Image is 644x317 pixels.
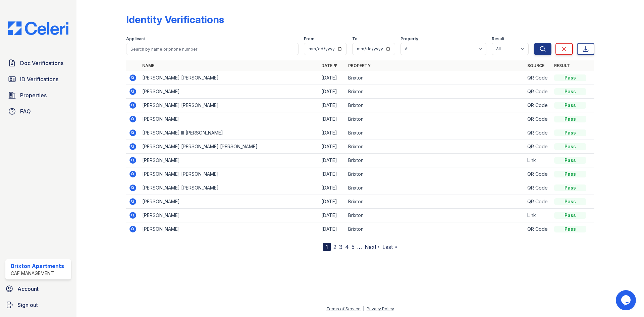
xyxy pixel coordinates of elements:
td: [PERSON_NAME] III [PERSON_NAME] [140,126,319,140]
td: [PERSON_NAME] [PERSON_NAME] [PERSON_NAME] [140,140,319,154]
td: [PERSON_NAME] [PERSON_NAME] [140,167,319,181]
td: [PERSON_NAME] [140,195,319,209]
a: Date ▼ [321,63,337,68]
a: ID Verifications [5,72,71,86]
a: Name [142,63,154,68]
td: [DATE] [319,167,345,181]
td: [DATE] [319,126,345,140]
div: Pass [554,129,586,136]
span: ID Verifications [20,75,58,83]
td: QR Code [525,112,551,126]
div: Pass [554,102,586,109]
td: Brixton [345,71,525,85]
div: 1 [323,243,331,251]
td: [DATE] [319,154,345,167]
td: QR Code [525,167,551,181]
span: Sign out [17,301,38,309]
td: QR Code [525,99,551,112]
td: QR Code [525,195,551,209]
div: Identity Verifications [126,13,224,25]
a: Next › [365,244,380,250]
td: QR Code [525,181,551,195]
div: Pass [554,171,586,177]
td: Brixton [345,167,525,181]
a: 3 [339,244,342,250]
div: Pass [554,212,586,219]
a: FAQ [5,105,71,118]
td: Brixton [345,222,525,236]
div: Pass [554,88,586,95]
div: Pass [554,116,586,122]
td: [PERSON_NAME] [140,154,319,167]
td: Brixton [345,99,525,112]
a: 4 [345,244,349,250]
label: To [352,36,358,42]
span: … [357,243,362,251]
label: Property [400,36,418,42]
a: Doc Verifications [5,56,71,70]
div: Pass [554,74,586,81]
div: Pass [554,226,586,232]
td: [PERSON_NAME] [140,85,319,99]
td: [DATE] [319,222,345,236]
td: Brixton [345,140,525,154]
a: Last » [382,244,397,250]
div: Brixton Apartments [11,262,64,270]
td: QR Code [525,222,551,236]
a: Result [554,63,570,68]
td: Brixton [345,112,525,126]
td: [DATE] [319,195,345,209]
span: Properties [20,91,47,99]
div: Pass [554,143,586,150]
td: Link [525,154,551,167]
td: [DATE] [319,140,345,154]
div: CAF Management [11,270,64,277]
td: QR Code [525,126,551,140]
span: Account [17,285,39,293]
a: Property [348,63,371,68]
td: [DATE] [319,112,345,126]
td: [PERSON_NAME] [140,112,319,126]
iframe: chat widget [616,290,637,310]
a: Properties [5,89,71,102]
td: QR Code [525,71,551,85]
td: Brixton [345,126,525,140]
td: Brixton [345,181,525,195]
input: Search by name or phone number [126,43,299,55]
span: Doc Verifications [20,59,63,67]
img: CE_Logo_Blue-a8612792a0a2168367f1c8372b55b34899dd931a85d93a1a3d3e32e68fde9ad4.png [3,21,74,35]
a: Privacy Policy [367,306,394,311]
a: Sign out [3,298,74,312]
td: [PERSON_NAME] [140,209,319,222]
label: From [304,36,314,42]
td: [DATE] [319,181,345,195]
td: QR Code [525,140,551,154]
a: 2 [333,244,336,250]
td: [PERSON_NAME] [140,222,319,236]
td: Brixton [345,154,525,167]
div: Pass [554,198,586,205]
td: Link [525,209,551,222]
td: [PERSON_NAME] [PERSON_NAME] [140,71,319,85]
a: Account [3,282,74,296]
td: Brixton [345,85,525,99]
td: Brixton [345,195,525,209]
td: Brixton [345,209,525,222]
label: Result [492,36,504,42]
span: FAQ [20,107,31,115]
td: [DATE] [319,71,345,85]
a: 5 [352,244,355,250]
div: | [363,306,364,311]
td: [DATE] [319,99,345,112]
td: [DATE] [319,209,345,222]
td: [DATE] [319,85,345,99]
td: [PERSON_NAME] [PERSON_NAME] [140,181,319,195]
div: Pass [554,184,586,191]
td: QR Code [525,85,551,99]
div: Pass [554,157,586,164]
a: Source [527,63,544,68]
td: [PERSON_NAME] [PERSON_NAME] [140,99,319,112]
label: Applicant [126,36,145,42]
a: Terms of Service [326,306,361,311]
